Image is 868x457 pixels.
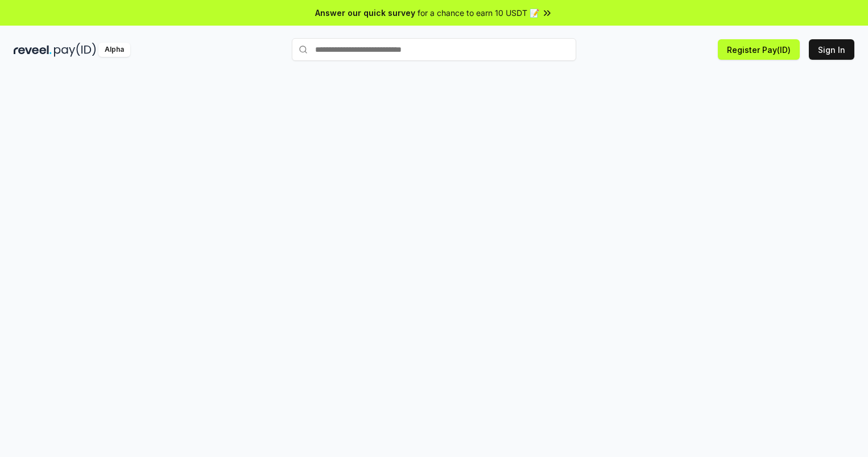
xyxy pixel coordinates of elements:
[718,39,800,60] button: Register Pay(ID)
[809,39,854,60] button: Sign In
[315,7,415,19] span: Answer our quick survey
[98,43,130,57] div: Alpha
[418,7,539,19] span: for a chance to earn 10 USDT 📝
[14,43,52,57] img: reveel_dark
[54,43,96,57] img: pay_id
